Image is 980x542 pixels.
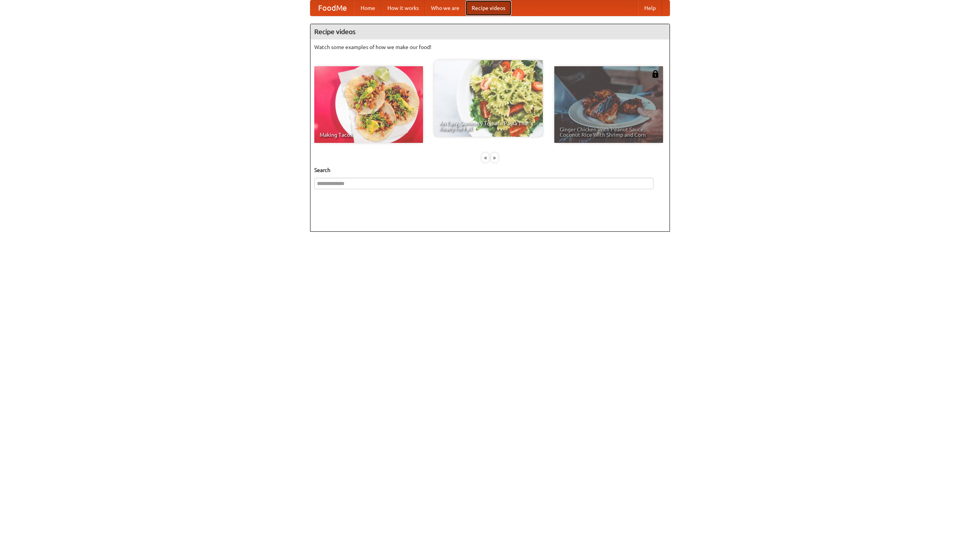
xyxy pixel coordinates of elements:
a: Home [354,0,381,16]
h4: Recipe videos [310,24,670,39]
img: 483408.png [652,70,659,78]
a: How it works [381,0,425,16]
span: Making Tacos [320,132,418,138]
div: » [491,153,498,162]
a: Making Tacos [314,66,423,143]
a: Help [638,0,662,16]
a: An Easy, Summery Tomato Pasta That's Ready for Fall [434,60,543,137]
a: Who we are [425,0,465,16]
div: « [482,153,489,162]
a: FoodMe [310,0,354,16]
p: Watch some examples of how we make our food! [314,43,666,51]
h5: Search [314,166,666,174]
a: Recipe videos [465,0,511,16]
span: An Easy, Summery Tomato Pasta That's Ready for Fall [439,121,537,131]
